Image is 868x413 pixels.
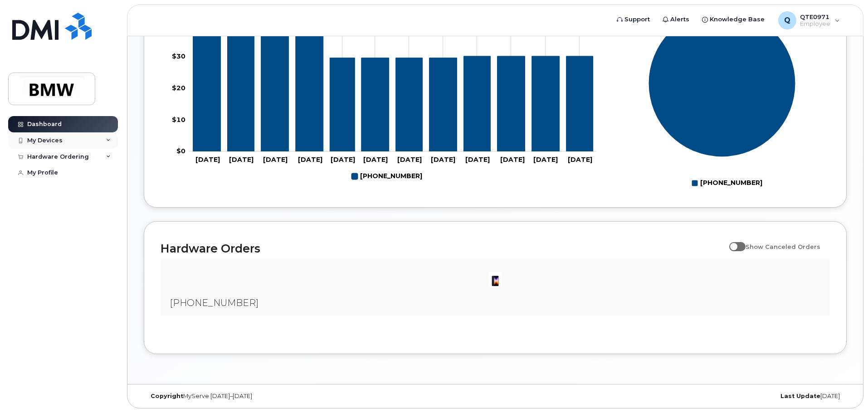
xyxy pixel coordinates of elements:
g: Legend [692,175,762,191]
strong: Copyright [151,393,183,399]
div: [DATE] [612,393,847,400]
tspan: [DATE] [229,155,254,164]
tspan: [DATE] [533,155,558,164]
tspan: $10 [172,115,185,123]
tspan: [DATE] [331,155,355,164]
div: QTE0971 [772,11,846,29]
img: image20231002-3703462-1angbar.jpeg [486,271,504,289]
g: Series [649,10,796,157]
tspan: [DATE] [195,155,220,164]
tspan: [DATE] [431,155,455,164]
tspan: $30 [172,52,185,60]
tspan: [DATE] [568,155,592,164]
a: Knowledge Base [696,10,771,29]
span: Alerts [670,15,689,24]
a: Support [610,10,656,29]
strong: Last Update [780,393,820,399]
tspan: [DATE] [500,155,525,164]
tspan: [DATE] [465,155,490,164]
a: Alerts [656,10,696,29]
tspan: $20 [172,84,185,92]
span: Q [784,15,790,26]
span: Knowledge Base [710,15,765,24]
tspan: $0 [176,147,185,155]
tspan: [DATE] [363,155,388,164]
g: Chart [649,10,796,190]
iframe: Messenger Launcher [829,374,861,406]
span: Employee [800,20,830,28]
div: MyServe [DATE]–[DATE] [144,393,378,400]
span: Show Canceled Orders [746,243,820,250]
span: QTE0971 [800,13,830,20]
g: 864-789-0680 [351,169,422,184]
span: [PHONE_NUMBER] [170,297,258,308]
tspan: [DATE] [298,155,322,164]
tspan: [DATE] [397,155,422,164]
span: Support [624,15,650,24]
g: Legend [351,169,422,184]
tspan: [DATE] [263,155,288,164]
g: 864-789-0680 [193,3,593,151]
input: Show Canceled Orders [729,238,736,245]
h2: Hardware Orders [161,242,725,255]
